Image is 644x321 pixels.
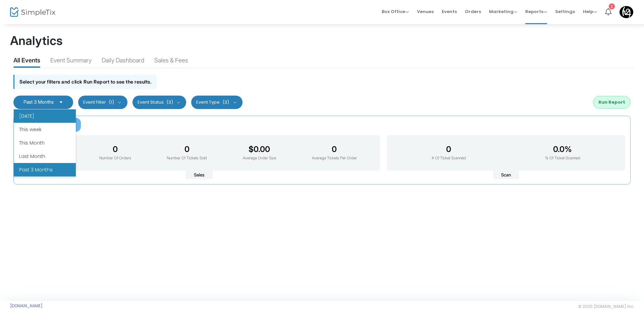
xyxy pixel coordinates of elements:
[432,145,466,154] h3: 0
[14,150,76,163] li: Last Month
[465,3,481,20] span: Orders
[14,163,76,176] li: Past 3 Months
[166,100,173,105] span: (3)
[50,56,92,67] div: Event Summary
[593,96,631,109] button: Run Report
[99,155,131,161] p: Number Of Orders
[243,155,276,161] p: Average Order Size
[583,8,597,15] span: Help
[417,3,434,20] span: Venues
[10,303,43,309] a: [DOMAIN_NAME]
[102,56,144,67] div: Daily Dashboard
[78,96,127,109] button: Event Filter(1)
[14,136,76,150] li: This Month
[578,304,634,309] span: © 2025 [DOMAIN_NAME] Inc.
[167,155,207,161] p: Number Of Tickets Sold
[222,100,229,105] span: (3)
[99,145,131,154] h3: 0
[23,99,54,105] span: Past 3 Months
[186,171,213,179] span: Sales
[555,3,575,20] span: Settings
[191,96,243,109] button: Event Type(3)
[432,155,466,161] p: # Of Ticket Scanned
[243,145,276,154] h3: $0.00
[10,34,634,48] h1: Analytics
[489,8,517,15] span: Marketing
[525,8,547,15] span: Reports
[442,3,457,20] span: Events
[609,3,615,9] div: 1
[545,145,580,154] h3: 0.0%
[382,8,409,15] span: Box Office
[13,75,157,89] div: Select your filters and click Run Report to see the results.
[14,109,76,123] li: [DATE]
[13,56,40,67] div: All Events
[154,56,188,67] div: Sales & Fees
[493,171,519,179] span: Scan
[132,96,186,109] button: Event Status(3)
[545,155,580,161] p: % Of Ticket Scanned
[312,155,357,161] p: Average Tickets Per Order
[312,145,357,154] h3: 0
[56,100,66,105] button: Select
[109,100,114,105] span: (1)
[167,145,207,154] h3: 0
[14,123,76,136] li: This week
